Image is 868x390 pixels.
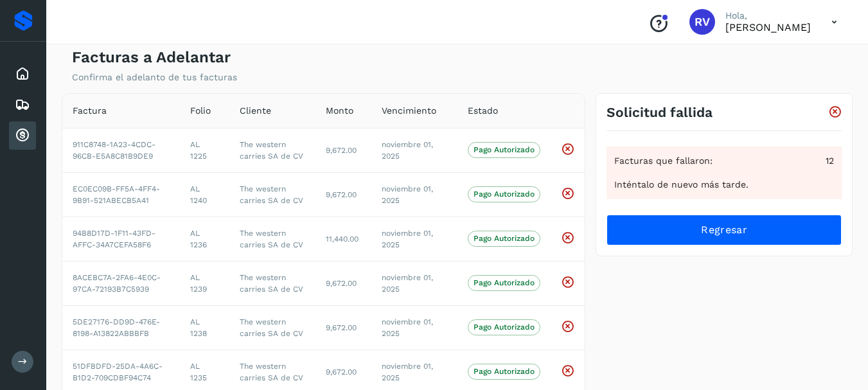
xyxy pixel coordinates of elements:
div: Inicio [9,60,36,88]
span: noviembre 01, 2025 [382,140,433,161]
p: Pago Autorizado [474,145,535,154]
h4: Facturas a Adelantar [72,48,231,67]
td: AL 1236 [180,217,229,261]
span: noviembre 01, 2025 [382,317,433,338]
span: Estado [468,104,498,118]
p: Hola, [725,10,811,21]
td: 5DE27176-DD9D-476E-8198-A13822ABBBFB [62,305,180,350]
span: noviembre 01, 2025 [382,362,433,382]
div: Inténtalo de nuevo más tarde. [614,178,834,191]
td: The western carries SA de CV [229,305,315,350]
span: Folio [190,104,211,118]
span: 9,672.00 [326,146,357,155]
td: AL 1238 [180,305,229,350]
span: 12 [826,154,834,168]
span: 9,672.00 [326,190,357,199]
td: 8ACEBC7A-2FA6-4E0C-97CA-72193B7C5939 [62,261,180,305]
span: 9,672.00 [326,279,357,288]
span: 9,672.00 [326,323,357,332]
td: The western carries SA de CV [229,128,315,172]
p: RODRIGO VELAZQUEZ ALMEYDA [725,21,811,33]
div: Facturas que fallaron: [614,154,834,168]
td: The western carries SA de CV [229,261,315,305]
button: Regresar [607,215,842,245]
span: 9,672.00 [326,368,357,377]
div: Embarques [9,91,36,119]
span: 11,440.00 [326,235,359,244]
p: Pago Autorizado [474,190,535,199]
td: The western carries SA de CV [229,172,315,217]
span: Factura [73,104,107,118]
td: AL 1240 [180,172,229,217]
span: Regresar [701,223,747,237]
span: noviembre 01, 2025 [382,184,433,205]
p: Pago Autorizado [474,367,535,376]
td: 911C8748-1A23-4CDC-96CB-E5A8C81B9DE9 [62,128,180,172]
div: Cuentas por cobrar [9,121,36,150]
p: Pago Autorizado [474,278,535,287]
td: AL 1225 [180,128,229,172]
p: Pago Autorizado [474,234,535,243]
span: noviembre 01, 2025 [382,273,433,294]
td: EC0EC09B-FF5A-4FF4-9B91-521ABECB5A41 [62,172,180,217]
span: Monto [326,104,353,118]
h3: Solicitud fallida [607,104,713,120]
span: Vencimiento [382,104,436,118]
td: The western carries SA de CV [229,217,315,261]
span: Cliente [240,104,271,118]
p: Confirma el adelanto de tus facturas [72,72,237,83]
span: noviembre 01, 2025 [382,229,433,249]
td: 94B8D17D-1F11-43FD-AFFC-34A7CEFA58F6 [62,217,180,261]
p: Pago Autorizado [474,323,535,332]
td: AL 1239 [180,261,229,305]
